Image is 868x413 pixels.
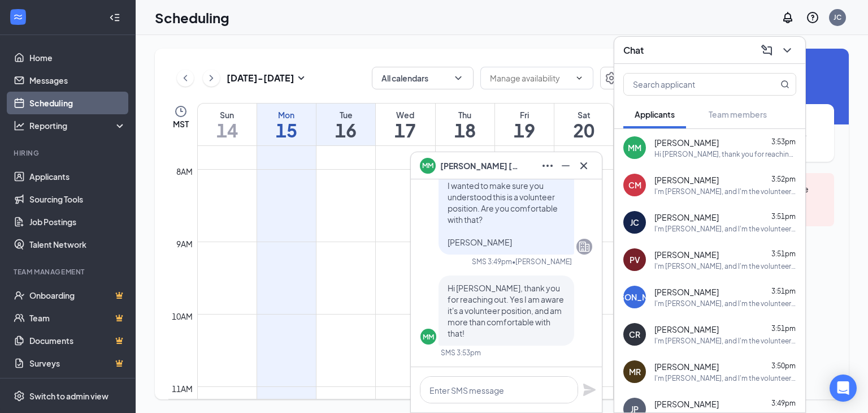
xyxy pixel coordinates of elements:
[29,233,126,256] a: Talent Network
[29,329,126,352] a: DocumentsCrown
[170,310,195,322] div: 10am
[758,41,776,59] button: ComposeMessage
[316,109,375,121] div: Tue
[709,109,767,119] span: Team members
[771,287,796,295] span: 3:51pm
[630,254,640,265] div: PV
[654,286,719,298] span: [PERSON_NAME]
[472,257,512,266] div: SMS 3:49pm
[29,390,108,402] div: Switch to admin view
[29,92,126,114] a: Scheduling
[575,157,593,175] button: Cross
[635,109,675,119] span: Applicants
[654,224,796,234] div: I'm [PERSON_NAME], and I'm the volunteer coordinator for Refined Hospice. I wanted to verify that...
[600,67,623,89] button: Settings
[771,137,796,146] span: 3:53pm
[771,249,796,258] span: 3:51pm
[14,267,124,277] div: Team Management
[806,11,819,24] svg: QuestionInfo
[654,373,796,383] div: I'm [PERSON_NAME], and I'm the volunteer coordinator for Refined Hospice. I wanted to verify that...
[29,188,126,210] a: Sourcing Tools
[495,104,554,145] a: September 19, 2025
[490,72,570,84] input: Manage availability
[12,11,24,23] svg: WorkstreamLogo
[602,291,667,303] div: [PERSON_NAME]
[29,352,126,375] a: SurveysCrown
[14,390,25,402] svg: Settings
[554,104,613,145] a: September 20, 2025
[654,149,796,159] div: Hi [PERSON_NAME], thank you for reaching out. Yes I am aware it's a volunteer position, and am mo...
[512,257,572,266] span: • [PERSON_NAME]
[441,348,481,358] div: SMS 3:53pm
[654,174,719,186] span: [PERSON_NAME]
[780,44,794,57] svg: ChevronDown
[575,74,584,83] svg: ChevronDown
[541,159,554,173] svg: Ellipses
[630,217,639,228] div: JC
[29,46,126,69] a: Home
[109,12,120,23] svg: Collapse
[654,336,796,346] div: I'm [PERSON_NAME], and I'm the volunteer coordinator for Refined Hospice. I wanted to verify that...
[14,120,25,131] svg: Analysis
[436,109,494,121] div: Thu
[605,71,618,85] svg: Settings
[257,104,316,145] a: September 15, 2025
[316,121,375,140] h1: 16
[198,121,257,140] h1: 14
[654,187,796,196] div: I'm [PERSON_NAME], and I'm the volunteer coordinator for Refined Hospice. I wanted to verify that...
[771,399,796,407] span: 3:49pm
[436,121,494,140] h1: 18
[257,121,316,140] h1: 15
[781,11,795,24] svg: Notifications
[155,8,229,27] h1: Scheduling
[654,249,719,260] span: [PERSON_NAME]
[583,383,596,397] button: Plane
[654,137,719,148] span: [PERSON_NAME]
[177,70,194,87] button: ChevronLeft
[174,165,195,178] div: 8am
[654,324,719,335] span: [PERSON_NAME]
[624,74,758,95] input: Search applicant
[372,67,474,89] button: All calendarsChevronDown
[376,121,435,140] h1: 17
[198,109,257,121] div: Sun
[830,375,857,402] div: Open Intercom Messenger
[29,165,126,188] a: Applicants
[440,160,519,172] span: [PERSON_NAME] [PERSON_NAME]
[654,361,719,372] span: [PERSON_NAME]
[629,329,640,340] div: CR
[29,210,126,233] a: Job Postings
[780,80,789,89] svg: MagnifyingGlass
[654,398,719,410] span: [PERSON_NAME]
[539,157,557,175] button: Ellipses
[554,121,613,140] h1: 20
[174,105,188,118] svg: Clock
[778,41,796,59] button: ChevronDown
[29,307,126,329] a: TeamCrown
[257,109,316,121] div: Mon
[294,71,308,85] svg: SmallChevronDown
[654,299,796,308] div: I'm [PERSON_NAME], and I'm the volunteer coordinator for Refined Hospice. I wanted to verify that...
[173,118,189,130] span: MST
[206,71,217,85] svg: ChevronRight
[554,109,613,121] div: Sat
[14,148,124,158] div: Hiring
[453,72,464,84] svg: ChevronDown
[654,212,719,223] span: [PERSON_NAME]
[771,324,796,333] span: 3:51pm
[628,142,641,153] div: MM
[316,104,375,145] a: September 16, 2025
[629,366,641,377] div: MR
[180,71,191,85] svg: ChevronLeft
[771,362,796,370] span: 3:50pm
[495,121,554,140] h1: 19
[557,157,575,175] button: Minimize
[771,212,796,221] span: 3:51pm
[771,175,796,183] span: 3:52pm
[578,240,591,253] svg: Company
[203,70,220,87] button: ChevronRight
[559,159,572,173] svg: Minimize
[654,261,796,271] div: I'm [PERSON_NAME], and I'm the volunteer coordinator for Refined Hospice. I wanted to verify that...
[834,12,841,22] div: JC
